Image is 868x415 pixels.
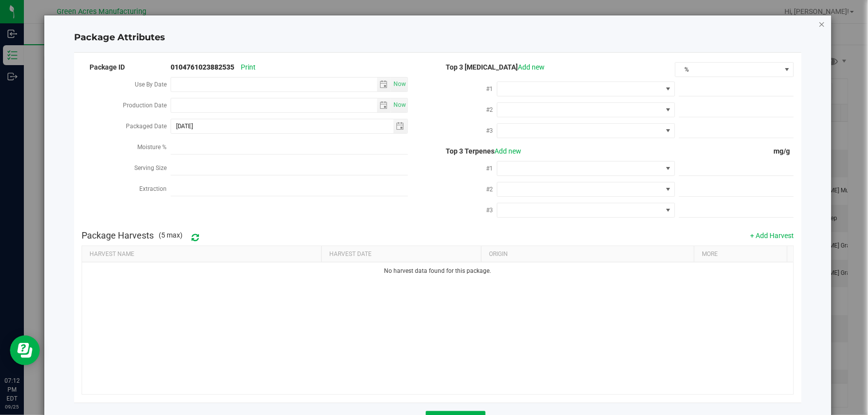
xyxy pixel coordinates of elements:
[486,201,497,219] label: #3
[391,77,408,91] span: Set Current date
[321,246,481,263] th: Harvest Date
[377,98,391,112] span: select
[134,159,171,177] label: Serving Size
[123,96,171,114] label: Production Date
[135,76,171,93] label: Use By Date
[486,160,497,177] label: #1
[486,180,497,198] label: #2
[391,98,407,112] span: select
[391,98,408,112] span: Set Current date
[82,231,154,241] h4: Package Harvests
[750,231,794,241] button: + Add Harvest
[139,180,171,198] label: Extraction
[393,119,408,133] span: select
[438,63,545,71] span: Top 3 [MEDICAL_DATA]
[82,246,321,263] th: Harvest Name
[126,117,171,135] label: Packaged Date
[377,78,391,91] span: select
[391,78,407,91] span: select
[241,63,256,71] span: Print
[74,31,801,44] h4: Package Attributes
[486,80,497,98] label: #1
[486,122,497,140] label: #3
[486,101,497,119] label: #2
[494,147,521,155] a: Add new
[88,266,787,276] p: No harvest data found for this package.
[773,147,794,155] span: mg/g
[10,335,40,365] iframe: Resource center
[518,63,545,71] a: Add new
[675,63,781,77] span: %
[694,246,787,263] th: More
[438,147,521,155] span: Top 3 Terpenes
[159,230,183,241] span: (5 max)
[82,63,125,71] span: Package ID
[137,138,171,156] label: Moisture %
[818,18,825,30] button: Close modal
[171,63,234,71] strong: 0104761023882535
[481,246,694,263] th: Origin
